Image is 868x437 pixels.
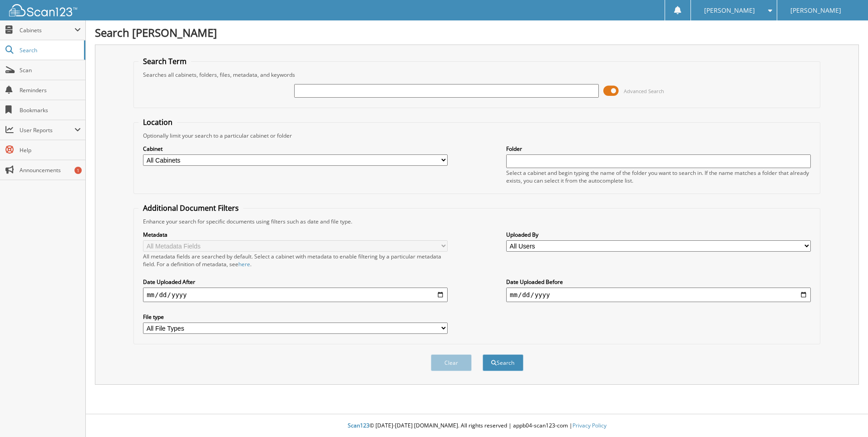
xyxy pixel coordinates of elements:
[138,132,815,139] div: Optionally limit your search to a particular cabinet or folder
[143,278,448,286] label: Date Uploaded After
[790,8,841,13] span: [PERSON_NAME]
[20,166,81,174] span: Announcements
[20,86,81,94] span: Reminders
[138,117,177,127] legend: Location
[624,88,664,94] span: Advanced Search
[431,354,472,371] button: Clear
[95,25,859,40] h1: Search [PERSON_NAME]
[20,66,81,74] span: Scan
[20,46,79,54] span: Search
[704,8,755,13] span: [PERSON_NAME]
[143,231,448,238] label: Metadata
[138,203,243,213] legend: Additional Document Filters
[138,218,815,225] div: Enhance your search for specific documents using filters such as date and file type.
[9,4,77,16] img: scan123-logo-white.svg
[86,415,868,437] div: © [DATE]-[DATE] [DOMAIN_NAME]. All rights reserved | appb04-scan123-com |
[506,145,811,153] label: Folder
[20,126,74,134] span: User Reports
[572,422,607,429] a: Privacy Policy
[506,231,811,238] label: Uploaded By
[143,253,448,268] div: All metadata fields are searched by default. Select a cabinet with metadata to enable filtering b...
[506,288,811,302] input: end
[74,167,82,174] div: 1
[506,169,811,184] div: Select a cabinet and begin typing the name of the folder you want to search in. If the name match...
[506,278,811,286] label: Date Uploaded Before
[238,260,250,268] a: here
[138,71,815,79] div: Searches all cabinets, folders, files, metadata, and keywords
[20,26,74,34] span: Cabinets
[143,145,448,153] label: Cabinet
[348,422,370,429] span: Scan123
[20,146,81,154] span: Help
[138,56,191,66] legend: Search Term
[20,106,81,114] span: Bookmarks
[143,288,448,302] input: start
[483,354,523,371] button: Search
[143,313,448,321] label: File type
